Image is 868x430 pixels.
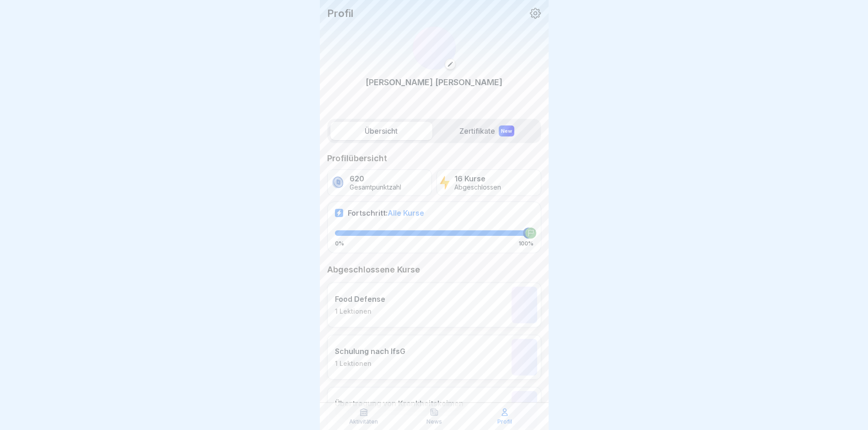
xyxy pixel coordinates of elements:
span: Alle Kurse [388,208,424,218]
p: 0% [335,240,344,247]
p: Übertragung von Krankheitskeimen [335,399,464,408]
p: 16 Kurse [454,174,501,183]
p: [PERSON_NAME] [PERSON_NAME] [366,76,502,88]
p: Profil [327,7,353,19]
p: Aktivitäten [349,419,378,425]
p: Abgeschlossene Kurse [327,264,541,275]
a: Schulung nach IfsG1 Lektionen [327,335,541,380]
img: coin.svg [330,175,345,191]
label: Übersicht [330,122,432,140]
p: 620 [350,174,401,183]
p: Profilübersicht [327,153,541,164]
div: New [499,125,514,136]
p: 100% [518,240,534,247]
p: Abgeschlossen [454,184,501,191]
p: Profil [497,419,512,425]
p: 1 Lektionen [335,307,385,316]
img: lightning.svg [440,175,450,191]
a: Food Defense1 Lektionen [327,283,541,327]
p: 1 Lektionen [335,359,405,368]
p: Gesamtpunktzahl [350,184,401,191]
label: Zertifikate [436,122,538,140]
p: Schulung nach IfsG [335,347,405,356]
p: News [426,419,442,425]
p: Fortschritt: [348,208,424,218]
p: Food Defense [335,294,385,304]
